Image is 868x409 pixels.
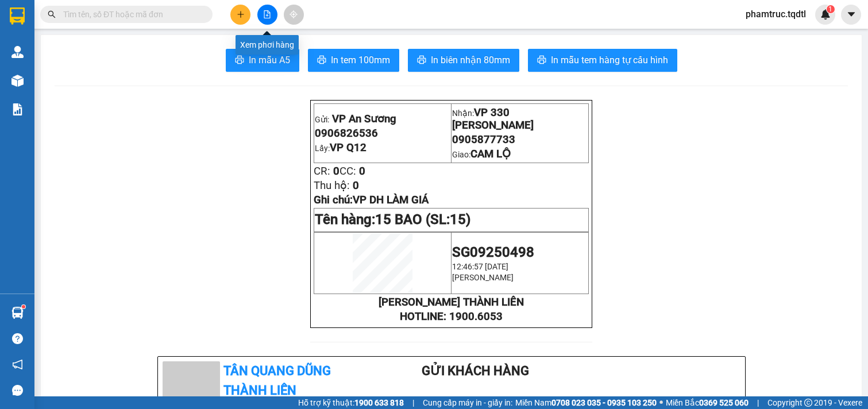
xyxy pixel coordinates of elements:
[315,211,470,227] span: Tên hàng:
[736,7,815,21] span: phamtruc.tqdtl
[452,133,515,146] span: 0905877733
[820,9,831,20] img: icon-new-feature
[284,5,304,25] button: aim
[235,55,244,66] span: printer
[354,398,404,407] strong: 1900 633 818
[314,165,330,178] span: CR:
[452,244,534,260] span: SG09250498
[333,165,340,178] span: 0
[450,211,470,227] span: 15)
[298,396,404,409] span: Hỗ trợ kỹ thuật:
[757,396,759,409] span: |
[699,398,749,407] strong: 0369 525 060
[237,10,245,18] span: plus
[417,55,426,66] span: printer
[666,396,749,409] span: Miền Bắc
[11,46,24,58] img: warehouse-icon
[263,10,271,18] span: file-add
[470,148,511,160] span: CAM LỘ
[226,49,299,72] button: printerIn mẫu A5
[11,307,24,319] img: warehouse-icon
[249,53,290,67] span: In mẫu A5
[537,55,546,66] span: printer
[315,113,450,125] p: Gửi:
[22,305,25,308] sup: 1
[408,49,519,72] button: printerIn biên nhận 80mm
[257,5,277,25] button: file-add
[230,5,250,25] button: plus
[11,75,24,87] img: warehouse-icon
[452,262,508,271] span: 12:46:57 [DATE]
[375,211,470,227] span: 15 BAO (SL:
[48,10,56,18] span: search
[846,9,857,20] span: caret-down
[423,396,512,409] span: Cung cấp máy in - giấy in:
[10,7,25,25] img: logo-vxr
[12,333,23,344] span: question-circle
[314,194,429,206] span: Ghi chú:
[359,165,365,178] span: 0
[379,296,524,308] strong: [PERSON_NAME] THÀNH LIÊN
[452,273,514,282] span: [PERSON_NAME]
[804,399,812,407] span: copyright
[11,103,24,115] img: solution-icon
[236,35,299,55] div: Xem phơi hàng
[452,150,511,159] span: Giao:
[551,398,657,407] strong: 0708 023 035 - 0935 103 250
[63,8,199,21] input: Tìm tên, số ĐT hoặc mã đơn
[315,127,378,140] span: 0906826536
[841,5,861,25] button: caret-down
[400,310,503,323] strong: HOTLINE: 1900.6053
[827,5,835,13] sup: 1
[452,106,534,132] span: VP 330 [PERSON_NAME]
[331,53,390,67] span: In tem 100mm
[332,113,396,125] span: VP An Sương
[551,53,668,67] span: In mẫu tem hàng tự cấu hình
[353,179,359,192] span: 0
[314,179,350,192] span: Thu hộ:
[223,364,331,398] b: Tân Quang Dũng Thành Liên
[528,49,677,72] button: printerIn mẫu tem hàng tự cấu hình
[659,400,663,405] span: ⚪️
[340,165,356,178] span: CC:
[828,5,832,13] span: 1
[422,364,529,378] b: Gửi khách hàng
[317,55,326,66] span: printer
[431,53,510,67] span: In biên nhận 80mm
[412,396,414,409] span: |
[12,359,23,370] span: notification
[515,396,657,409] span: Miền Nam
[452,106,588,132] p: Nhận:
[290,10,298,18] span: aim
[330,141,367,154] span: VP Q12
[315,144,367,153] span: Lấy:
[12,385,23,396] span: message
[308,49,399,72] button: printerIn tem 100mm
[353,194,429,206] span: VP DH LÀM GIÁ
